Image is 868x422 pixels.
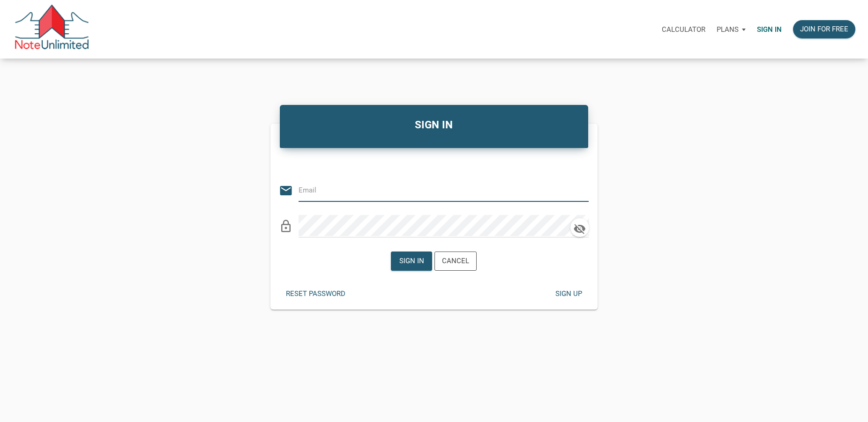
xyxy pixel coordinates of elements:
[14,5,90,54] img: NoteUnlimited
[299,179,575,200] input: Email
[662,25,705,34] p: Calculator
[279,184,293,198] i: email
[555,289,582,299] div: Sign up
[656,15,711,44] a: Calculator
[717,25,739,34] p: Plans
[391,252,432,271] button: Sign in
[757,25,782,34] p: Sign in
[279,285,352,303] button: Reset password
[787,15,861,44] a: Join for free
[751,15,787,44] a: Sign in
[800,24,848,35] div: Join for free
[279,219,293,233] i: lock_outline
[434,252,477,271] button: Cancel
[442,256,469,267] div: Cancel
[548,285,589,303] button: Sign up
[399,256,424,267] div: Sign in
[711,15,751,44] button: Plans
[287,117,582,133] h4: SIGN IN
[793,20,855,38] button: Join for free
[711,15,751,44] a: Plans
[286,289,345,299] div: Reset password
